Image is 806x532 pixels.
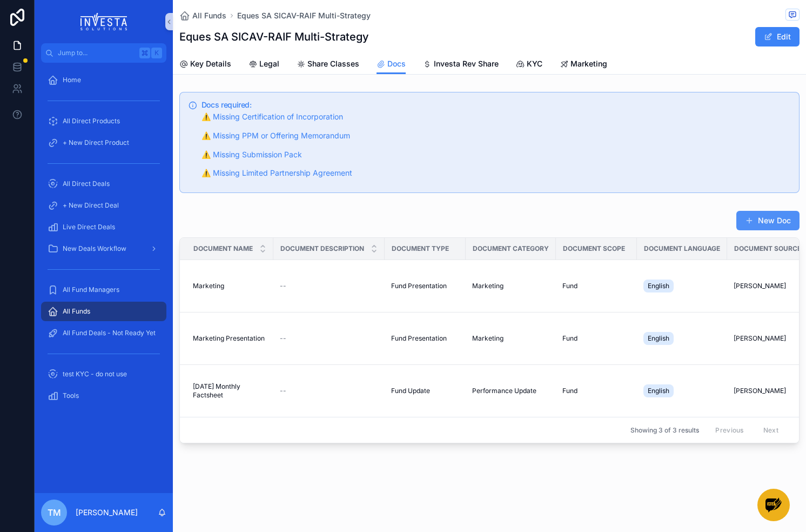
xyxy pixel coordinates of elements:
[201,130,790,142] p: ⚠️ Missing PPM or Offering Memorandum
[193,382,267,400] a: [DATE] Monthly Factsheet
[562,282,577,290] span: Fund
[472,387,536,395] span: Performance Update
[259,58,279,69] span: Legal
[297,54,359,76] a: Share Classes
[472,387,549,395] a: Performance Update
[179,29,369,44] h1: Eques SA SICAV-RAIF Multi-Strategy
[63,370,127,378] span: test KYC - do not use
[41,111,166,131] a: All Direct Products
[423,54,499,76] a: Investa Rev Share
[648,282,669,290] span: English
[392,244,449,253] span: Document Type
[63,285,119,294] span: All Fund Managers
[63,179,110,188] span: All Direct Deals
[63,223,115,231] span: Live Direct Deals
[179,10,226,21] a: All Funds
[734,334,786,343] span: [PERSON_NAME]
[434,58,499,69] span: Investa Rev Share
[63,307,90,316] span: All Funds
[201,167,790,179] p: ⚠️ Missing Limited Partnership Agreement
[41,302,166,321] a: All Funds
[391,334,459,343] a: Fund Presentation
[193,334,267,343] a: Marketing Presentation
[152,49,161,57] span: K
[387,58,406,69] span: Docs
[41,239,166,258] a: New Deals Workflow
[563,244,625,253] span: Document Scope
[193,282,224,290] span: Marketing
[562,282,630,290] a: Fund
[734,244,801,253] span: Document Source
[63,244,126,253] span: New Deals Workflow
[193,244,253,253] span: Document Name
[193,282,267,290] a: Marketing
[41,174,166,194] a: All Direct Deals
[280,334,286,343] span: --
[307,58,359,69] span: Share Classes
[765,497,782,513] img: Group%203%20(1)_LoaowYY4j.png
[63,201,119,210] span: + New Direct Deal
[562,387,630,395] a: Fund
[41,386,166,405] a: Tools
[280,244,364,253] span: Document Description
[643,382,721,400] a: English
[201,111,790,123] p: ⚠️ Missing Certification of Incorporation
[391,334,447,343] span: Fund Presentation
[570,58,607,69] span: Marketing
[280,387,378,395] a: --
[280,387,286,395] span: --
[391,282,447,290] span: Fund Presentation
[193,334,265,343] span: Marketing Presentation
[41,133,166,152] a: + New Direct Product
[391,387,430,395] span: Fund Update
[391,282,459,290] a: Fund Presentation
[472,282,549,290] a: Marketing
[201,111,790,179] div: ⚠️ Missing Certification of Incorporation ⚠️ Missing PPM or Offering Memorandum ⚠️ Missing Submis...
[736,211,800,230] button: New Doc
[472,334,549,343] a: Marketing
[63,138,129,147] span: + New Direct Product
[472,334,503,343] span: Marketing
[560,54,607,76] a: Marketing
[377,54,406,75] a: Docs
[63,391,79,400] span: Tools
[280,282,378,290] a: --
[201,149,790,161] p: ⚠️ Missing Submission Pack
[643,330,721,347] a: English
[473,244,549,253] span: Document Category
[192,10,226,21] span: All Funds
[48,506,61,519] span: TM
[527,58,542,69] span: KYC
[41,323,166,343] a: All Fund Deals - Not Ready Yet
[41,280,166,300] a: All Fund Managers
[280,282,286,290] span: --
[41,196,166,215] a: + New Direct Deal
[516,54,542,76] a: KYC
[190,58,231,69] span: Key Details
[248,54,279,76] a: Legal
[41,217,166,237] a: Live Direct Deals
[755,27,800,46] button: Edit
[472,282,503,290] span: Marketing
[41,70,166,90] a: Home
[648,334,669,343] span: English
[80,13,127,30] img: App logo
[76,507,138,518] p: [PERSON_NAME]
[562,334,630,343] a: Fund
[63,329,156,337] span: All Fund Deals - Not Ready Yet
[35,63,173,420] div: scrollable content
[63,76,81,84] span: Home
[41,364,166,384] a: test KYC - do not use
[644,244,720,253] span: Document Language
[41,43,166,63] button: Jump to...K
[562,387,577,395] span: Fund
[734,387,786,395] span: [PERSON_NAME]
[237,10,371,21] a: Eques SA SICAV-RAIF Multi-Strategy
[58,49,135,57] span: Jump to...
[630,426,699,435] span: Showing 3 of 3 results
[643,277,721,295] a: English
[280,334,378,343] a: --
